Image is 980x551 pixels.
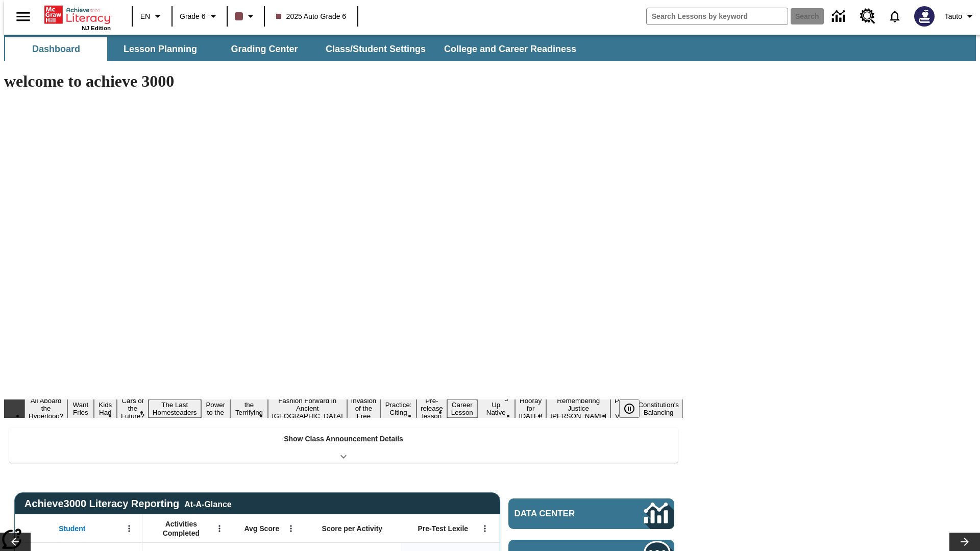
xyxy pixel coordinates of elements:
button: Open Menu [121,521,137,536]
h1: welcome to achieve 3000 [4,72,683,91]
button: Lesson carousel, Next [949,533,980,551]
a: Data Center [508,498,674,529]
button: Slide 7 Attack of the Terrifying Tomatoes [230,392,268,425]
div: At-A-Glance [184,498,231,509]
button: College and Career Readiness [436,37,584,61]
button: Class color is dark brown. Change class color [231,7,261,26]
button: Slide 9 The Invasion of the Free CD [347,388,381,429]
button: Open side menu [8,2,38,32]
span: Pre-Test Lexile [418,524,469,533]
button: Slide 11 Pre-release lesson [416,395,447,421]
button: Slide 8 Fashion Forward in Ancient Rome [268,395,347,421]
button: Language: EN, Select a language [136,7,168,26]
span: Score per Activity [322,524,383,533]
span: Activities Completed [148,519,215,538]
span: EN [140,11,150,22]
button: Grading Center [213,37,315,61]
button: Slide 10 Mixed Practice: Citing Evidence [380,392,416,425]
button: Open Menu [283,521,299,536]
a: Data Center [826,3,854,31]
input: search field [647,8,788,24]
span: NJ Edition [82,25,111,31]
a: Notifications [881,3,908,30]
button: Profile/Settings [941,7,980,26]
button: Slide 6 Solar Power to the People [201,392,231,425]
button: Lesson Planning [109,37,211,61]
button: Slide 3 Dirty Jobs Kids Had To Do [94,384,117,433]
button: Slide 17 The Constitution's Balancing Act [634,392,683,425]
button: Open Menu [477,521,493,536]
div: SubNavbar [4,35,976,61]
button: Class/Student Settings [317,37,434,61]
button: Slide 15 Remembering Justice O'Connor [546,395,610,421]
button: Grade: Grade 6, Select a grade [176,7,224,26]
a: Home [44,5,111,25]
span: Student [59,524,85,533]
button: Pause [619,399,640,418]
span: Grade 6 [180,11,206,22]
div: Show Class Announcement Details [9,428,678,463]
button: Slide 14 Hooray for Constitution Day! [515,395,547,421]
span: Tauto [945,11,962,22]
a: Resource Center, Will open in new tab [854,3,881,30]
button: Slide 2 Do You Want Fries With That? [67,384,93,433]
span: Avg Score [244,524,279,533]
div: SubNavbar [4,37,585,61]
img: Avatar [914,6,935,27]
button: Open Menu [212,521,227,536]
button: Select a new avatar [908,3,941,30]
button: Slide 5 The Last Homesteaders [149,399,201,418]
button: Slide 1 All Aboard the Hyperloop? [24,395,67,421]
button: Slide 13 Cooking Up Native Traditions [477,392,515,425]
span: Achieve3000 Literacy Reporting [24,498,232,510]
button: Dashboard [5,37,107,61]
p: Show Class Announcement Details [284,434,403,444]
button: Slide 4 Cars of the Future? [117,395,149,421]
span: Data Center [514,509,610,519]
button: Slide 16 Point of View [610,395,634,421]
div: Pause [619,399,650,418]
button: Slide 12 Career Lesson [447,399,477,418]
div: Home [44,4,111,31]
span: 2025 Auto Grade 6 [276,11,347,22]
